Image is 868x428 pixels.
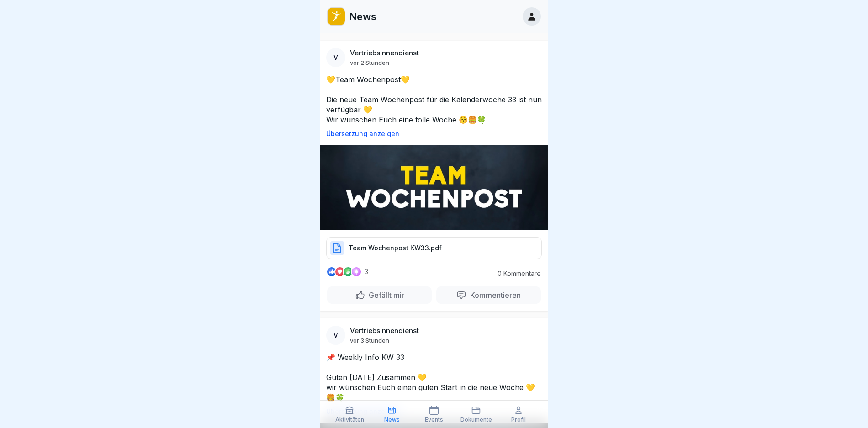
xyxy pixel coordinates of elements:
[425,417,443,423] p: Events
[326,48,345,67] div: V
[326,248,542,257] a: Team Wochenpost KW33.pdf
[349,243,442,253] p: Team Wochenpost KW33.pdf
[350,337,389,344] p: vor 3 Stunden
[384,417,400,423] p: News
[349,11,376,22] p: News
[335,417,364,423] p: Aktivitäten
[365,268,368,275] p: 3
[326,326,345,345] div: V
[350,327,419,335] p: Vertriebsinnendienst
[320,145,548,230] img: Post Image
[328,8,345,25] img: oo2rwhh5g6mqyfqxhtbddxvd.png
[326,130,542,137] p: Übersetzung anzeigen
[326,352,542,402] p: 📌 Weekly Info KW 33 Guten [DATE] Zusammen 💛 wir wünschen Euch einen guten Start in die neue Woche...
[350,59,389,66] p: vor 2 Stunden
[466,291,521,300] p: Kommentieren
[491,270,541,277] p: 0 Kommentare
[350,49,419,57] p: Vertriebsinnendienst
[326,74,542,125] p: 💛Team Wochenpost💛 Die neue Team Wochenpost für die Kalenderwoche 33 ist nun verfügbar 💛 Wir wünsc...
[511,417,526,423] p: Profil
[460,417,492,423] p: Dokumente
[365,291,404,300] p: Gefällt mir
